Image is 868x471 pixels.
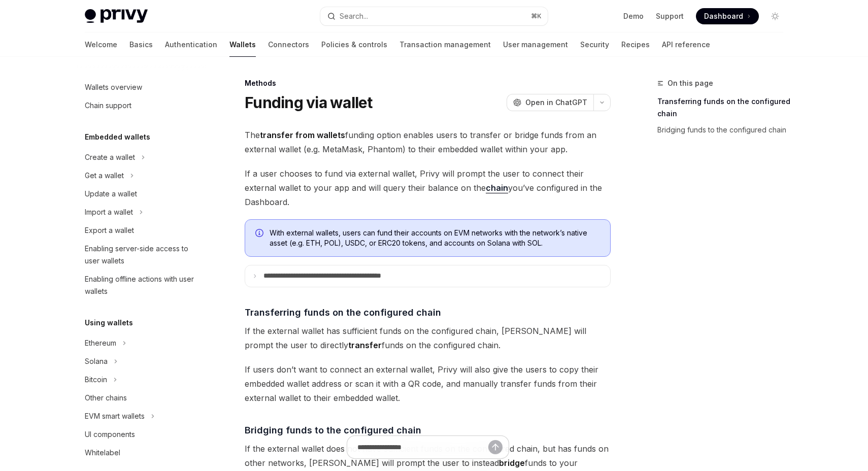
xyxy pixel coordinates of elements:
a: Enabling server-side access to user wallets [77,240,207,270]
span: Dashboard [704,11,743,21]
span: Bridging funds to the configured chain [245,423,421,437]
div: UI components [85,428,135,441]
button: Send message [488,440,503,454]
a: Enabling offline actions with user wallets [77,270,207,300]
a: UI components [77,425,207,444]
span: ⌘ K [531,12,542,20]
div: Enabling offline actions with user wallets [85,273,201,297]
div: Chain support [85,99,131,112]
a: Transaction management [399,32,491,57]
a: User management [503,32,568,57]
a: Update a wallet [77,185,207,203]
button: Toggle Ethereum section [77,334,207,352]
a: Welcome [85,32,117,57]
button: Toggle dark mode [767,8,783,24]
div: Import a wallet [85,206,133,218]
button: Open search [320,7,548,25]
button: Toggle Solana section [77,352,207,371]
button: Toggle Create a wallet section [77,148,207,166]
span: If users don’t want to connect an external wallet, Privy will also give the users to copy their e... [245,362,611,405]
a: Dashboard [696,8,759,24]
span: Transferring funds on the configured chain [245,306,441,319]
div: EVM smart wallets [85,410,145,422]
div: Solana [85,355,108,367]
button: Toggle Get a wallet section [77,166,207,185]
a: Transferring funds on the configured chain [657,93,791,122]
div: Wallets overview [85,81,142,93]
strong: transfer [348,340,382,350]
span: Open in ChatGPT [525,97,587,108]
div: Export a wallet [85,224,134,237]
a: Recipes [621,32,650,57]
input: Ask a question... [357,436,488,458]
span: If a user chooses to fund via external wallet, Privy will prompt the user to connect their extern... [245,166,611,209]
a: Connectors [268,32,309,57]
a: Wallets overview [77,78,207,96]
a: Basics [129,32,153,57]
a: Whitelabel [77,444,207,462]
a: Export a wallet [77,221,207,240]
h5: Using wallets [85,317,133,329]
button: Toggle Import a wallet section [77,203,207,221]
svg: Info [255,229,265,239]
strong: transfer from wallets [260,130,345,140]
a: Security [580,32,609,57]
a: Bridging funds to the configured chain [657,122,791,138]
div: Whitelabel [85,447,120,459]
span: If the external wallet has sufficient funds on the configured chain, [PERSON_NAME] will prompt th... [245,324,611,352]
h5: Embedded wallets [85,131,150,143]
a: Authentication [165,32,217,57]
a: Wallets [229,32,256,57]
img: light logo [85,9,148,23]
div: Bitcoin [85,374,107,386]
div: Update a wallet [85,188,137,200]
div: Other chains [85,392,127,404]
h1: Funding via wallet [245,93,373,112]
button: Open in ChatGPT [507,94,593,111]
div: Create a wallet [85,151,135,163]
a: Policies & controls [321,32,387,57]
a: chain [486,183,508,193]
div: Get a wallet [85,170,124,182]
a: Other chains [77,389,207,407]
div: Search... [340,10,368,22]
div: Ethereum [85,337,116,349]
div: Enabling server-side access to user wallets [85,243,201,267]
button: Toggle Bitcoin section [77,371,207,389]
a: Demo [623,11,644,21]
a: Chain support [77,96,207,115]
button: Toggle EVM smart wallets section [77,407,207,425]
div: Methods [245,78,611,88]
span: On this page [667,77,713,89]
a: Support [656,11,684,21]
a: API reference [662,32,710,57]
span: With external wallets, users can fund their accounts on EVM networks with the network’s native as... [270,228,600,248]
span: The funding option enables users to transfer or bridge funds from an external wallet (e.g. MetaMa... [245,128,611,156]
